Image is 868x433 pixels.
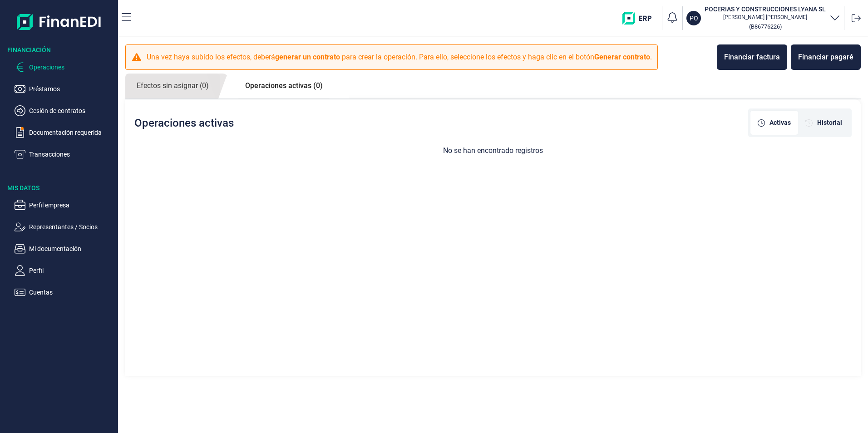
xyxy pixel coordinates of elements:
p: Documentación requerida [29,127,114,138]
p: [PERSON_NAME] [PERSON_NAME] [705,14,826,21]
button: Transacciones [15,149,114,160]
a: Efectos sin asignar (0) [125,74,220,98]
p: Perfil [29,265,114,276]
button: Perfil [15,265,114,276]
b: generar un contrato [275,53,340,61]
p: Cuentas [29,287,114,298]
p: Una vez haya subido los efectos, deberá para crear la operación. Para ello, seleccione los efecto... [147,52,652,63]
span: Historial [817,118,842,128]
div: Financiar factura [724,52,780,63]
button: Documentación requerida [15,127,114,138]
p: Mi documentación [29,243,114,254]
img: erp [622,12,658,25]
p: Cesión de contratos [29,105,114,116]
h2: Operaciones activas [134,117,234,129]
button: Representantes / Socios [15,221,114,232]
p: PO [690,14,698,23]
span: Activas [769,118,791,128]
img: Logo de aplicación [17,7,102,36]
button: Cesión de contratos [15,105,114,116]
small: Copiar cif [749,23,782,30]
button: Cuentas [15,287,114,298]
button: Operaciones [15,62,114,73]
a: Operaciones activas (0) [234,74,334,98]
div: Financiar pagaré [798,52,853,63]
p: Transacciones [29,149,114,160]
button: Préstamos [15,84,114,94]
p: Perfil empresa [29,200,114,211]
button: Perfil empresa [15,200,114,211]
button: POPOCERIAS Y CONSTRUCCIONES LYANA SL[PERSON_NAME] [PERSON_NAME](B86776226) [686,5,840,32]
div: [object Object] [798,111,849,135]
p: Operaciones [29,62,114,73]
h3: POCERIAS Y CONSTRUCCIONES LYANA SL [705,5,826,14]
button: Financiar pagaré [791,44,861,70]
h3: No se han encontrado registros [125,146,861,155]
b: Generar contrato [594,53,650,61]
p: Préstamos [29,84,114,94]
div: [object Object] [750,111,798,135]
p: Representantes / Socios [29,221,114,232]
button: Mi documentación [15,243,114,254]
button: Financiar factura [717,44,787,70]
